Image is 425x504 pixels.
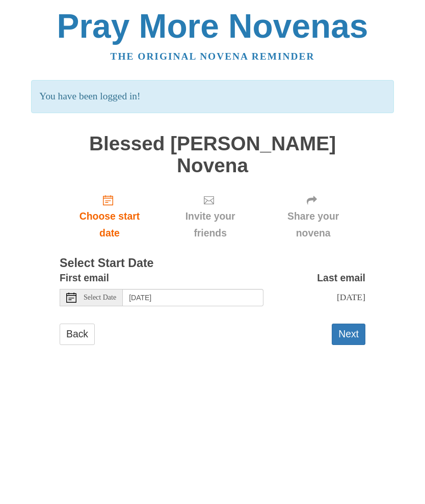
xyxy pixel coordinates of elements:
[111,51,315,62] a: The original novena reminder
[31,80,393,113] p: You have been logged in!
[170,208,251,242] span: Invite your friends
[57,7,368,45] a: Pray More Novenas
[317,270,365,286] label: Last email
[337,292,365,302] span: [DATE]
[261,187,365,247] div: Click "Next" to confirm your start date first.
[60,324,95,344] a: Back
[84,294,116,301] span: Select Date
[70,208,149,242] span: Choose start date
[60,270,109,286] label: First email
[160,187,261,247] div: Click "Next" to confirm your start date first.
[332,324,365,344] button: Next
[271,208,355,242] span: Share your novena
[60,133,365,176] h1: Blessed [PERSON_NAME] Novena
[60,187,160,247] a: Choose start date
[60,257,365,270] h3: Select Start Date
